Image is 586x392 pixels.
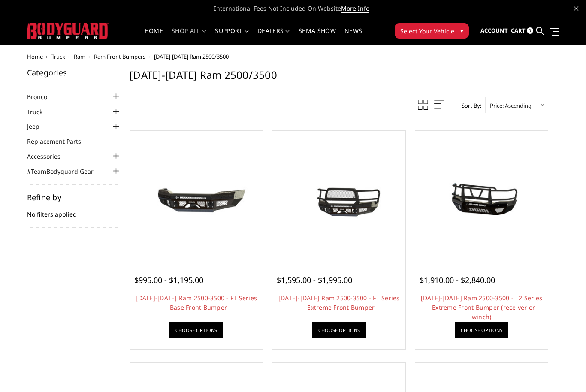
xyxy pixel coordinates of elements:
a: 2019-2025 Ram 2500-3500 - FT Series - Base Front Bumper [132,133,260,261]
a: Ram [74,53,85,60]
span: $1,595.00 - $1,995.00 [277,275,352,285]
button: Select Your Vehicle [395,23,469,39]
span: $1,910.00 - $2,840.00 [420,275,495,285]
a: [DATE]-[DATE] Ram 2500-3500 - T2 Series - Extreme Front Bumper (receiver or winch) [421,294,543,321]
span: $995.00 - $1,195.00 [134,275,203,285]
a: Home [27,53,43,60]
a: Dealers [257,28,290,45]
a: Truck [51,53,65,60]
div: No filters applied [27,193,121,228]
a: Choose Options [169,322,223,338]
h5: Refine by [27,193,121,201]
a: shop all [172,28,206,45]
a: Choose Options [312,322,366,338]
label: Sort By: [457,99,481,112]
a: Jeep [27,122,50,131]
a: Cart 0 [511,19,533,42]
span: 0 [527,27,533,34]
a: SEMA Show [299,28,336,45]
a: Accessories [27,152,71,161]
a: Bronco [27,92,58,101]
h1: [DATE]-[DATE] Ram 2500/3500 [130,69,548,88]
a: Replacement Parts [27,137,92,146]
span: Select Your Vehicle [400,27,454,36]
a: News [344,28,362,45]
a: Account [480,19,508,42]
a: 2019-2025 Ram 2500-3500 - FT Series - Extreme Front Bumper 2019-2025 Ram 2500-3500 - FT Series - ... [275,133,403,261]
h5: Categories [27,69,121,76]
a: Truck [27,107,53,116]
a: [DATE]-[DATE] Ram 2500-3500 - FT Series - Extreme Front Bumper [278,294,400,311]
a: #TeamBodyguard Gear [27,167,104,176]
a: Home [145,28,163,45]
a: 2019-2025 Ram 2500-3500 - T2 Series - Extreme Front Bumper (receiver or winch) 2019-2025 Ram 2500... [417,133,546,261]
span: Account [480,27,508,34]
a: Ram Front Bumpers [94,53,145,60]
span: [DATE]-[DATE] Ram 2500/3500 [154,53,229,60]
img: 2019-2025 Ram 2500-3500 - FT Series - Base Front Bumper [132,167,260,227]
a: Support [215,28,249,45]
a: Choose Options [455,322,508,338]
img: BODYGUARD BUMPERS [27,23,109,39]
a: More Info [341,4,369,13]
a: [DATE]-[DATE] Ram 2500-3500 - FT Series - Base Front Bumper [136,294,257,311]
span: ▾ [460,26,463,35]
img: 2019-2025 Ram 2500-3500 - T2 Series - Extreme Front Bumper (receiver or winch) [417,167,546,227]
span: Cart [511,27,526,34]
